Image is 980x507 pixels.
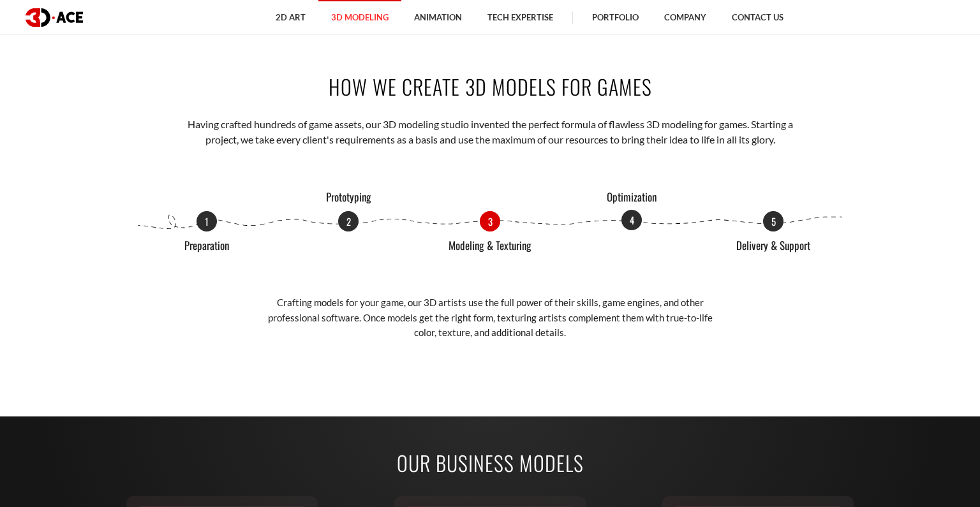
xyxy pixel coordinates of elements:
div: Go to slide 1 [197,211,217,231]
img: logo dark [26,8,83,27]
p: 5 [763,211,783,231]
p: 4 [621,210,642,230]
h2: How We Create 3D Models for Games [136,72,844,101]
p: Preparation [159,240,255,252]
p: Having crafted hundreds of game assets, our 3D modeling studio invented the perfect formula of fl... [176,117,805,148]
div: Go to slide 2 [338,211,359,231]
div: Go to slide 4 [621,211,642,231]
p: 2 [338,211,359,231]
p: Prototyping [301,191,396,203]
div: Go to slide 5 [763,211,783,231]
h2: Our Business Models [136,448,844,477]
p: Crafting models for your game, our 3D artists use the full power of their skills, game engines, a... [267,295,713,340]
p: Optimization [584,191,679,203]
p: 1 [197,211,217,231]
p: Delivery & Support [725,240,821,252]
